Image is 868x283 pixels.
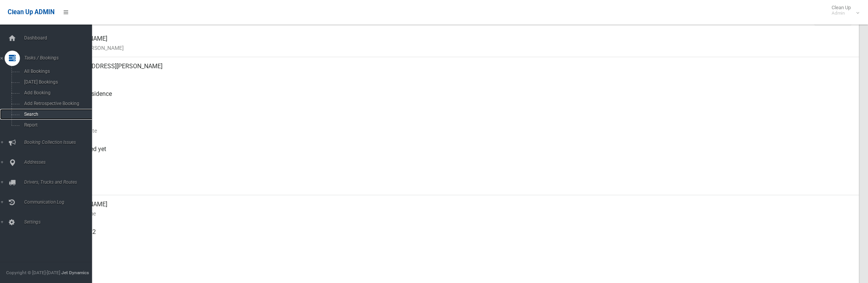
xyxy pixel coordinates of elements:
[22,219,98,225] span: Settings
[61,57,853,85] div: [STREET_ADDRESS][PERSON_NAME]
[832,10,851,16] small: Admin
[22,35,98,41] span: Dashboard
[61,237,853,246] small: Mobile
[61,154,853,163] small: Collected At
[22,90,91,95] span: Add Booking
[61,85,853,112] div: Front of Residence
[8,8,54,16] span: Clean Up ADMIN
[61,209,853,218] small: Contact Name
[61,71,853,80] small: Address
[22,101,91,106] span: Add Retrospective Booking
[22,112,91,117] span: Search
[61,195,853,223] div: [PERSON_NAME]
[61,43,853,53] small: Name of [PERSON_NAME]
[828,5,858,16] span: Clean Up
[22,160,98,165] span: Addresses
[22,55,98,61] span: Tasks / Bookings
[61,112,853,140] div: [DATE]
[61,250,853,278] div: None given
[61,140,853,168] div: Not collected yet
[22,122,91,128] span: Report
[6,270,60,275] span: Copyright © [DATE]-[DATE]
[61,168,853,195] div: [DATE]
[22,140,98,145] span: Booking Collection Issues
[61,126,853,135] small: Collection Date
[22,179,98,185] span: Drivers, Trucks and Routes
[61,223,853,250] div: 0401228822
[61,270,89,275] strong: Jet Dynamics
[22,79,91,85] span: [DATE] Bookings
[22,199,98,205] span: Communication Log
[61,30,853,57] div: [PERSON_NAME]
[61,264,853,273] small: Landline
[61,99,853,108] small: Pickup Point
[22,69,91,74] span: All Bookings
[61,181,853,191] small: Zone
